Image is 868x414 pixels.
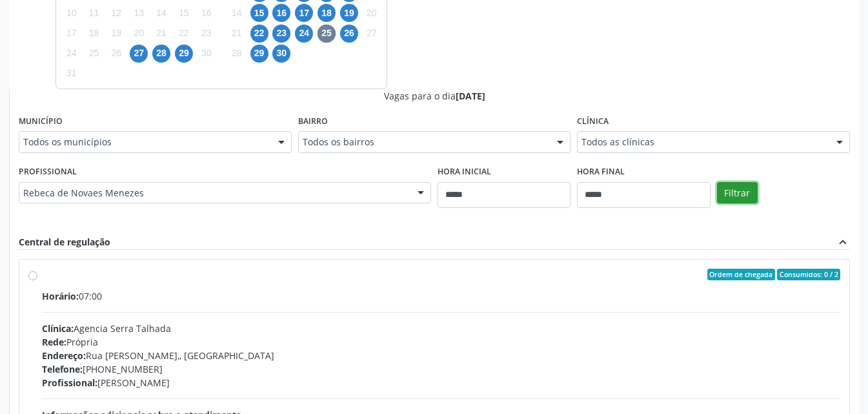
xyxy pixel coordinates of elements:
[42,377,97,389] span: Profissional:
[130,4,148,22] span: quarta-feira, 13 de agosto de 2025
[295,4,313,22] span: quarta-feira, 17 de setembro de 2025
[42,336,66,348] span: Rede:
[42,349,86,362] span: Endereço:
[250,25,268,43] span: segunda-feira, 22 de setembro de 2025
[340,4,358,22] span: sexta-feira, 19 de setembro de 2025
[152,25,170,43] span: quinta-feira, 21 de agosto de 2025
[363,25,381,43] span: sábado, 27 de setembro de 2025
[175,4,193,22] span: sexta-feira, 15 de agosto de 2025
[23,187,405,200] span: Rebeca de Novaes Menezes
[197,4,216,22] span: sábado, 16 de agosto de 2025
[19,89,850,103] div: Vagas para o dia
[42,290,79,302] span: Horário:
[23,136,265,149] span: Todos os municípios
[42,376,840,389] div: [PERSON_NAME]
[228,25,246,43] span: domingo, 21 de setembro de 2025
[42,362,840,376] div: [PHONE_NUMBER]
[63,4,81,22] span: domingo, 10 de agosto de 2025
[777,269,840,280] span: Consumidos: 0 / 2
[456,90,485,102] span: [DATE]
[175,25,193,43] span: sexta-feira, 22 de agosto de 2025
[107,4,125,22] span: terça-feira, 12 de agosto de 2025
[63,25,81,43] span: domingo, 17 de agosto de 2025
[577,112,609,132] label: Clínica
[577,162,625,182] label: Hora final
[19,235,110,249] div: Central de regulação
[19,112,63,132] label: Município
[197,45,216,63] span: sábado, 30 de agosto de 2025
[707,269,775,280] span: Ordem de chegada
[152,4,170,22] span: quinta-feira, 14 de agosto de 2025
[298,112,328,132] label: Bairro
[107,45,125,63] span: terça-feira, 26 de agosto de 2025
[107,25,125,43] span: terça-feira, 19 de agosto de 2025
[438,162,491,182] label: Hora inicial
[63,65,81,83] span: domingo, 31 de agosto de 2025
[85,25,103,43] span: segunda-feira, 18 de agosto de 2025
[19,162,77,182] label: Profissional
[42,363,83,375] span: Telefone:
[272,4,290,22] span: terça-feira, 16 de setembro de 2025
[250,45,268,63] span: segunda-feira, 29 de setembro de 2025
[130,25,148,43] span: quarta-feira, 20 de agosto de 2025
[130,45,148,63] span: quarta-feira, 27 de agosto de 2025
[228,4,246,22] span: domingo, 14 de setembro de 2025
[42,349,840,362] div: Rua [PERSON_NAME],, [GEOGRAPHIC_DATA]
[363,4,381,22] span: sábado, 20 de setembro de 2025
[63,45,81,63] span: domingo, 24 de agosto de 2025
[250,4,268,22] span: segunda-feira, 15 de setembro de 2025
[717,182,758,204] button: Filtrar
[318,4,336,22] span: quinta-feira, 18 de setembro de 2025
[228,45,246,63] span: domingo, 28 de setembro de 2025
[318,25,336,43] span: quinta-feira, 25 de setembro de 2025
[295,25,313,43] span: quarta-feira, 24 de setembro de 2025
[197,25,216,43] span: sábado, 23 de agosto de 2025
[581,136,823,149] span: Todos as clínicas
[85,45,103,63] span: segunda-feira, 25 de agosto de 2025
[85,4,103,22] span: segunda-feira, 11 de agosto de 2025
[303,136,545,149] span: Todos os bairros
[42,322,74,335] span: Clínica:
[152,45,170,63] span: quinta-feira, 28 de agosto de 2025
[340,25,358,43] span: sexta-feira, 26 de setembro de 2025
[272,45,290,63] span: terça-feira, 30 de setembro de 2025
[836,235,850,249] i: expand_less
[42,335,840,349] div: Própria
[42,289,840,303] div: 07:00
[42,322,840,335] div: Agencia Serra Talhada
[272,25,290,43] span: terça-feira, 23 de setembro de 2025
[175,45,193,63] span: sexta-feira, 29 de agosto de 2025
